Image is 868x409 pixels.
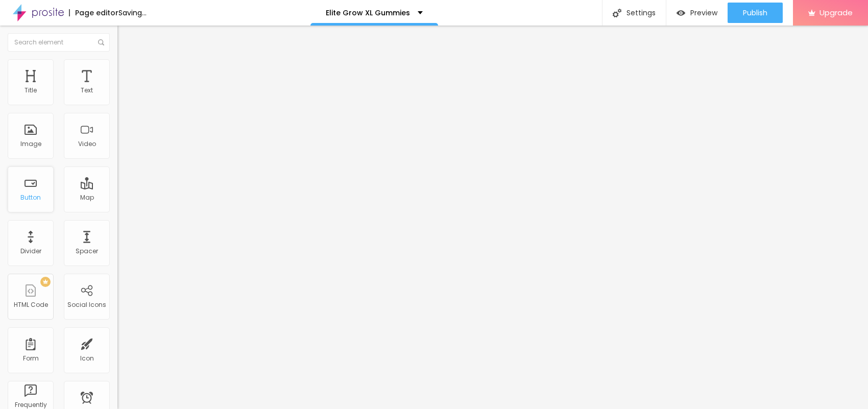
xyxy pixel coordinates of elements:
[743,9,767,17] span: Publish
[20,140,41,148] div: Image
[728,3,783,23] button: Publish
[326,9,410,16] p: Elite Grow XL Gummies
[613,9,621,17] img: Icone
[25,87,37,94] div: Title
[20,248,41,255] div: Divider
[81,87,93,94] div: Text
[666,3,728,23] button: Preview
[118,9,147,16] div: Saving...
[819,8,853,17] span: Upgrade
[14,301,48,308] div: HTML Code
[80,355,94,362] div: Icon
[690,9,717,17] span: Preview
[76,248,98,255] div: Spacer
[67,301,106,308] div: Social Icons
[8,33,110,52] input: Search element
[69,9,118,16] div: Page editor
[20,194,41,201] div: Button
[117,26,868,409] iframe: Editor
[23,355,39,362] div: Form
[78,140,96,148] div: Video
[677,9,685,17] img: view-1.svg
[80,194,94,201] div: Map
[98,39,104,45] img: Icone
